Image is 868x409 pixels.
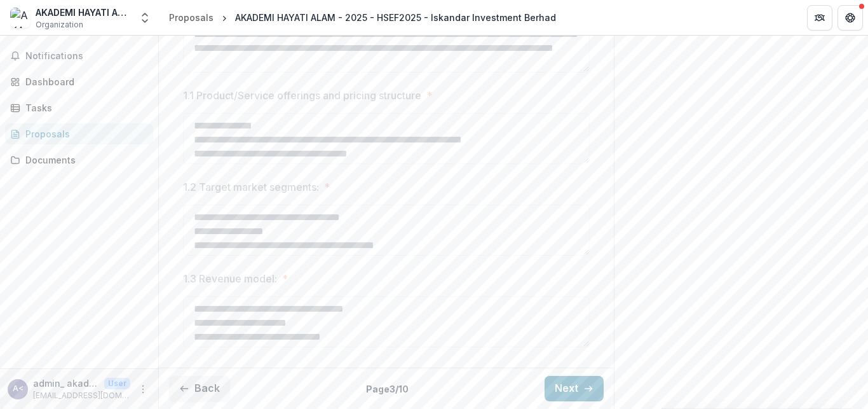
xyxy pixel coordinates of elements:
p: [EMAIL_ADDRESS][DOMAIN_NAME] [33,390,130,401]
p: 1.1 Product/Service offerings and pricing structure [183,88,421,103]
a: Documents [5,149,153,170]
span: Organization [36,19,83,31]
button: Get Help [837,5,863,31]
a: Proposals [5,123,153,144]
p: User [104,378,130,389]
p: admin_ akademihayatialam <[EMAIL_ADDRESS][DOMAIN_NAME]> [33,377,99,390]
div: AKADEMI HAYATI ALAM [36,6,131,19]
p: 1.2 Target market segments: [183,179,319,195]
div: Tasks [25,101,143,114]
a: Proposals [164,8,219,27]
nav: breadcrumb [164,8,561,27]
div: Dashboard [25,75,143,88]
button: Next [545,376,604,401]
button: Back [169,376,230,401]
img: AKADEMI HAYATI ALAM [10,8,31,28]
button: Notifications [5,46,153,66]
p: Page 3 / 10 [366,382,409,396]
div: admin_ akademihayatialam <akademihayatialamadmn@gmail.com> [13,385,24,393]
a: Dashboard [5,71,153,92]
a: Tasks [5,97,153,118]
div: Proposals [25,127,143,141]
button: Open entity switcher [136,5,154,31]
span: Notifications [25,51,148,62]
div: Proposals [169,11,214,24]
div: AKADEMI HAYATI ALAM - 2025 - HSEF2025 - Iskandar Investment Berhad [235,11,556,24]
button: More [135,382,151,397]
p: 1.3 Revenue model: [183,271,277,286]
div: Documents [25,153,143,167]
button: Partners [807,5,832,31]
